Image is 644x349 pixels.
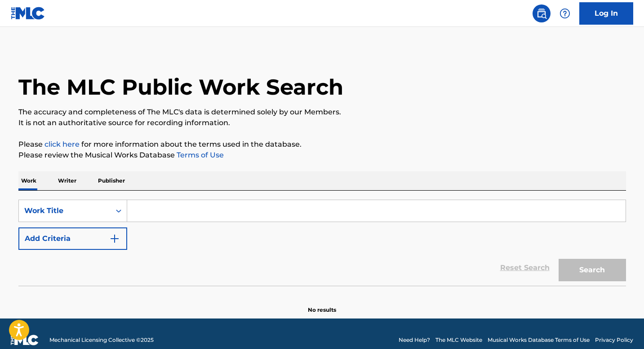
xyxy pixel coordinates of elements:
img: 9d2ae6d4665cec9f34b9.svg [109,233,120,244]
img: search [536,8,547,19]
p: Publisher [95,171,128,190]
div: Help [556,4,574,22]
a: Need Help? [399,336,430,344]
img: help [560,8,570,19]
p: No results [308,295,336,314]
a: Log In [579,2,633,25]
a: click here [44,140,80,148]
p: The accuracy and completeness of The MLC's data is determined solely by our Members. [18,107,626,118]
p: Writer [55,171,79,190]
a: Musical Works Database Terms of Use [488,336,590,344]
h1: The MLC Public Work Search [18,74,343,100]
button: Add Criteria [18,227,127,250]
img: logo [11,335,39,345]
a: The MLC Website [435,336,482,344]
p: It is not an authoritative source for recording information. [18,118,626,128]
p: Please review the Musical Works Database [18,150,626,161]
p: Please for more information about the terms used in the database. [18,139,626,150]
p: Work [18,171,39,190]
span: Mechanical Licensing Collective © 2025 [49,336,154,344]
a: Public Search [533,4,551,22]
a: Terms of Use [175,151,224,159]
img: MLC Logo [11,7,45,20]
div: Work Title [24,205,105,216]
form: Search Form [18,200,626,286]
a: Privacy Policy [595,336,633,344]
